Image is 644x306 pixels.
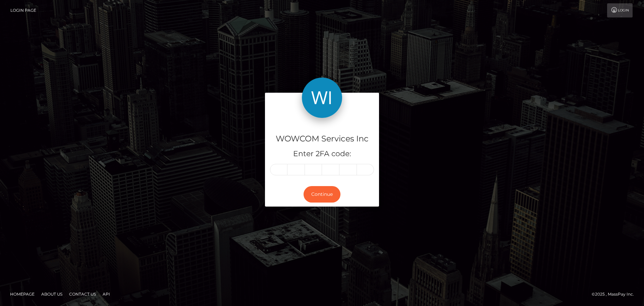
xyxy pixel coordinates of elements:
[270,133,374,145] h4: WOWCOM Services Inc
[270,149,374,159] h5: Enter 2FA code:
[304,186,340,203] button: Continue
[302,78,342,118] img: WOWCOM Services Inc
[39,289,65,299] a: About Us
[607,3,633,17] a: Login
[66,289,99,299] a: Contact Us
[100,289,113,299] a: API
[592,291,639,298] div: © 2025 , MassPay Inc.
[10,3,36,17] a: Login Page
[7,289,37,299] a: Homepage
